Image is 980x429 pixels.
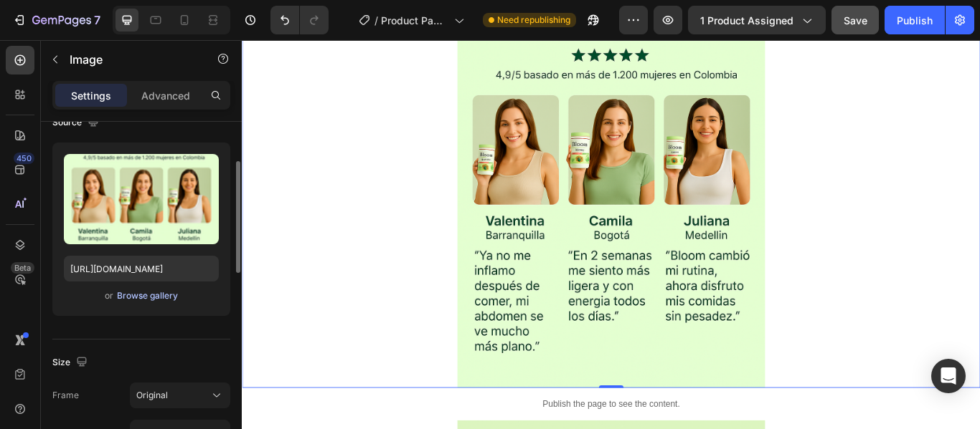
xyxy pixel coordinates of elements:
[844,14,867,26] span: Save
[897,13,933,28] div: Publish
[70,51,192,68] p: Image
[374,13,378,28] span: /
[381,13,448,28] span: Product Page - [DATE] 16:33:10
[885,6,945,34] button: Publish
[136,389,168,402] span: Original
[52,113,102,132] div: Source
[130,382,230,408] button: Original
[105,287,113,304] span: or
[931,359,966,393] div: Open Intercom Messenger
[141,88,190,103] p: Advanced
[270,6,329,34] div: Undo/Redo
[14,153,34,164] div: 450
[11,262,34,274] div: Beta
[94,11,100,29] p: 7
[831,6,879,34] button: Save
[117,289,178,302] div: Browse gallery
[497,14,570,26] span: Need republishing
[700,13,793,28] span: 1 product assigned
[64,256,219,281] input: https://example.com/image.jpg
[6,6,107,34] button: 7
[52,389,79,402] label: Frame
[71,88,111,103] p: Settings
[688,6,826,34] button: 1 product assigned
[52,353,90,372] div: Size
[116,289,179,303] button: Browse gallery
[64,154,219,244] img: preview-image
[242,40,980,429] iframe: Design area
